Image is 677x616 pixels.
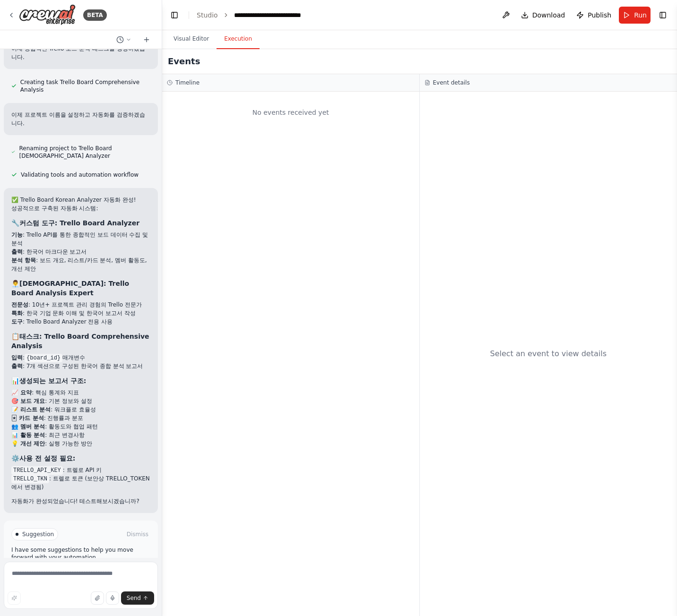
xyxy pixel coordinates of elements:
[11,398,45,404] strong: 🎯 보드 개요
[11,231,150,248] li: : Trello API를 통한 종합적인 보드 데이터 수집 및 분석
[11,415,44,421] strong: 🃏 카드 분석
[11,466,150,474] li: : 트렐로 API 키
[21,171,139,179] span: Validating tools and automation workflow
[19,4,76,26] img: Logo
[11,363,23,369] strong: 출력
[11,280,129,297] strong: [DEMOGRAPHIC_DATA]: Trello Board Analysis Expert
[11,376,150,385] h3: 📊 :
[11,317,150,326] li: : Trello Board Analyzer 전용 사용
[20,78,150,94] span: Creating task Trello Board Comprehensive Analysis
[11,388,150,397] li: : 핵심 통계와 지표
[166,29,217,49] button: Visual Editor
[11,333,149,350] strong: 태스크: Trello Board Comprehensive Analysis
[11,332,150,351] h3: 📋
[11,423,45,430] strong: 👥 멤버 분석
[167,96,415,128] div: No events received yet
[113,34,135,45] button: Switch to previous chat
[11,231,23,238] strong: 기능
[11,397,150,405] li: : 기본 정보와 설정
[11,422,150,431] li: : 활동도와 협업 패턴
[11,196,150,204] h2: ✅ Trello Board Korean Analyzer 자동화 완성!
[168,9,181,22] button: Hide left sidebar
[11,440,45,447] strong: 💡 개선 제안
[175,79,200,86] h3: Timeline
[19,145,150,160] span: Renaming project to Trello Board [DEMOGRAPHIC_DATA] Analyzer
[197,11,218,19] a: Studio
[11,362,150,370] li: : 7개 섹션으로 구성된 한국어 종합 분석 보고서
[11,309,150,317] li: : 한국 기업 문화 이해 및 한국어 보고서 작성
[22,530,54,538] span: Suggestion
[11,318,23,325] strong: 도구
[11,389,32,396] strong: 📈 요약
[11,475,49,483] code: TRELLO_TKN
[83,9,107,21] div: BETA
[11,44,150,61] p: 이제 종합적인 Trello 보드 분석 태스크를 생성하겠습니다.
[19,377,84,385] strong: 생성되는 보고서 구조
[11,310,23,317] strong: 특화
[11,300,150,309] li: : 10년+ 프로젝트 관리 경험의 Trello 전문가
[168,55,200,68] h2: Events
[490,348,607,359] div: Select an event to view details
[121,591,154,605] button: Send
[11,432,45,438] strong: 📊 활동 분석
[11,111,150,128] p: 이제 프로젝트 이름을 설정하고 자동화를 검증하겠습니다.
[11,279,150,298] h3: 👨‍💼
[11,353,150,362] li: : 매개변수
[139,34,154,45] button: Start a new chat
[11,406,51,413] strong: 📝 리스트 분석
[11,218,150,228] h3: 🔧
[517,7,569,24] button: Download
[125,530,150,539] button: Dismiss
[106,591,119,605] button: Click to speak your automation idea
[11,453,150,463] h3: ⚙️ :
[11,474,150,491] li: : 트렐로 토큰 (보안상 TRELLO_TOKEN에서 변경됨)
[11,248,23,255] strong: 출력
[91,591,104,605] button: Upload files
[127,594,141,602] span: Send
[8,591,21,605] button: Improve this prompt
[532,10,565,20] span: Download
[11,414,150,422] li: : 진행률과 분포
[11,497,150,505] p: 자동화가 완성되었습니다! 테스트해보시겠습니까?
[25,354,62,362] code: {board_id}
[11,257,36,264] strong: 분석 항목
[11,204,150,213] p: 성공적으로 구축된 자동화 시스템:
[11,466,63,475] code: TRELLO_API_KEY
[11,546,150,561] p: I have some suggestions to help you move forward with your automation.
[11,431,150,439] li: : 최근 변경사항
[588,10,611,20] span: Publish
[19,219,139,227] strong: 커스텀 도구: Trello Board Analyzer
[619,7,651,24] button: Run
[11,248,150,256] li: : 한국어 마크다운 보고서
[11,301,28,308] strong: 전문성
[634,10,647,20] span: Run
[11,354,23,361] strong: 입력
[573,7,615,24] button: Publish
[433,79,470,86] h3: Event details
[11,405,150,414] li: : 워크플로 효율성
[217,29,260,49] button: Execution
[656,9,669,22] button: Show right sidebar
[19,454,73,462] strong: 사용 전 설정 필요
[197,10,321,20] nav: breadcrumb
[11,256,150,273] li: : 보드 개요, 리스트/카드 분석, 멤버 활동도, 개선 제안
[11,439,150,448] li: : 실행 가능한 방안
